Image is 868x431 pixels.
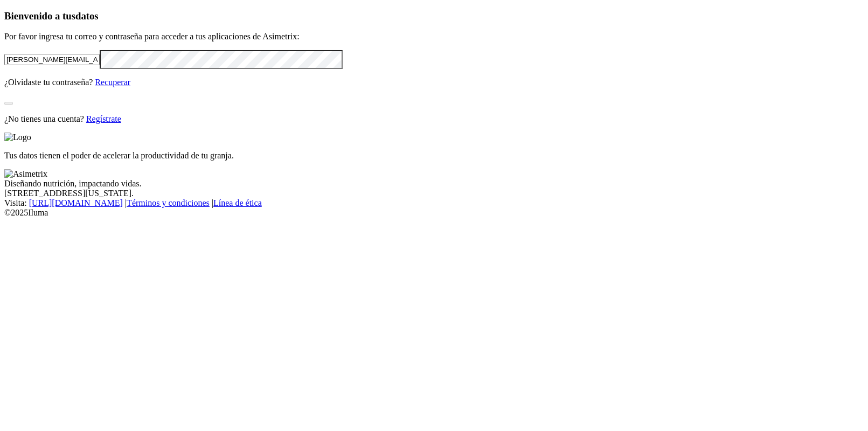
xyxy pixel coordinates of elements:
img: Logo [4,133,31,142]
p: ¿No tienes una cuenta? [4,114,864,124]
a: Términos y condiciones [127,198,210,207]
a: [URL][DOMAIN_NAME] [29,198,123,207]
div: [STREET_ADDRESS][US_STATE]. [4,189,864,198]
h3: Bienvenido a tus [4,10,864,22]
div: Diseñando nutrición, impactando vidas. [4,179,864,189]
a: Regístrate [86,114,121,123]
p: Por favor ingresa tu correo y contraseña para acceder a tus aplicaciones de Asimetrix: [4,32,864,41]
div: Visita : | | [4,198,864,208]
div: © 2025 Iluma [4,208,864,218]
p: ¿Olvidaste tu contraseña? [4,78,864,87]
a: Recuperar [95,78,130,87]
a: Línea de ética [213,198,262,207]
input: Tu correo [4,54,100,65]
span: datos [75,10,99,22]
p: Tus datos tienen el poder de acelerar la productividad de tu granja. [4,151,864,161]
img: Asimetrix [4,169,47,179]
